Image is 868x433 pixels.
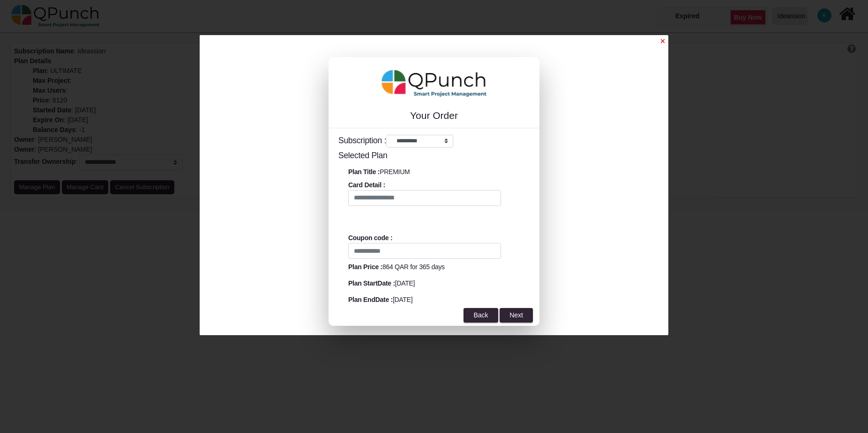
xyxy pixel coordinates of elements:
[348,234,392,242] strong: Coupon code :
[329,259,539,275] div: 864 QAR for 365 days
[382,66,487,100] img: QPunch
[348,216,539,224] iframe: Secure card payment input frame
[329,292,539,308] div: [DATE]
[464,308,498,323] button: Back
[660,37,665,46] span: ×
[348,181,385,189] strong: Card Detail :
[329,164,539,180] div: PREMIUM
[500,308,533,323] button: Next
[348,279,395,287] strong: Plan StartDate :
[338,151,539,161] h5: Selected Plan
[348,296,393,303] strong: Plan EndDate :
[338,135,539,147] h5: Subscription :
[348,263,382,271] strong: Plan Price :
[348,168,380,176] strong: Plan Title :
[329,110,539,121] h4: Your Order
[329,275,539,292] div: [DATE]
